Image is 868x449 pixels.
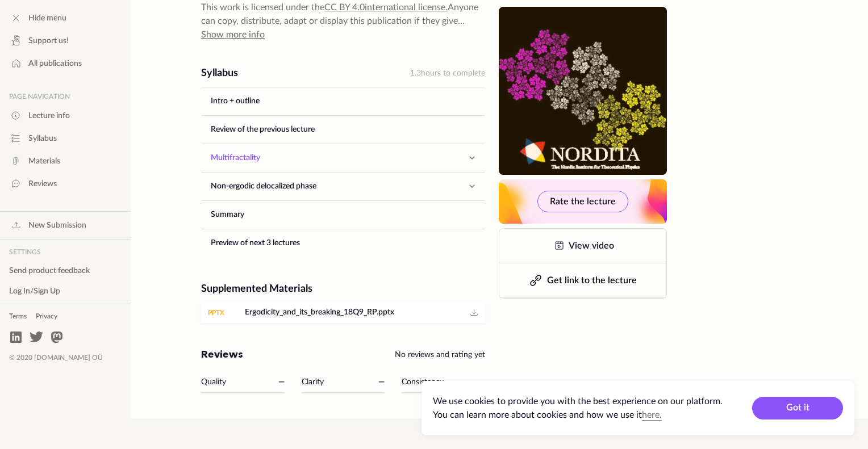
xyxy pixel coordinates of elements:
[278,375,285,389] div: —
[202,87,485,115] a: Intro + outline
[201,30,265,39] span: Show more info
[395,351,485,359] span: No reviews and rating yet
[201,282,485,296] div: Supplemented Materials
[202,144,485,171] button: Multifractality
[202,173,463,200] a: Non-ergodic delocalized phase
[208,307,224,318] div: pptx
[245,307,394,318] span: Ergodicity_and_its_breaking_18Q9_RP.pptx
[202,229,485,257] a: Preview of next 3 lectures
[201,28,265,41] button: Show more info
[642,410,662,419] a: here.
[202,201,485,228] a: Summary
[433,397,723,419] span: We use cookies to provide you with the best experience on our platform. You can learn more about ...
[202,116,485,143] a: Review of the previous lecture
[378,375,385,389] div: —
[201,349,243,361] h2: Reviews
[302,375,324,389] div: Clarity
[324,3,448,12] a: CC BY 4.0international license.
[201,3,324,12] span: This work is licensed under the
[547,276,637,285] span: Get link to the lecture
[421,69,485,77] span: hours to complete
[201,1,485,28] div: Anyone can copy, distribute, adapt or display this publication if they give author a proper credi...
[202,144,463,171] a: Multifractality
[201,66,238,80] div: Syllabus
[752,397,843,419] button: Got it
[201,303,485,323] a: pptxErgodicity_and_its_breaking_18Q9_RP.pptx
[537,191,628,212] button: Rate the lecture
[201,375,226,389] div: Quality
[479,375,485,389] div: —
[402,375,444,389] div: Consistency
[202,173,485,200] button: Non-ergodic delocalized phase
[499,263,666,297] button: Get link to the lecture
[569,241,614,250] span: View video
[499,229,666,263] a: View video
[365,3,445,12] span: international license
[410,66,485,80] div: 1.3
